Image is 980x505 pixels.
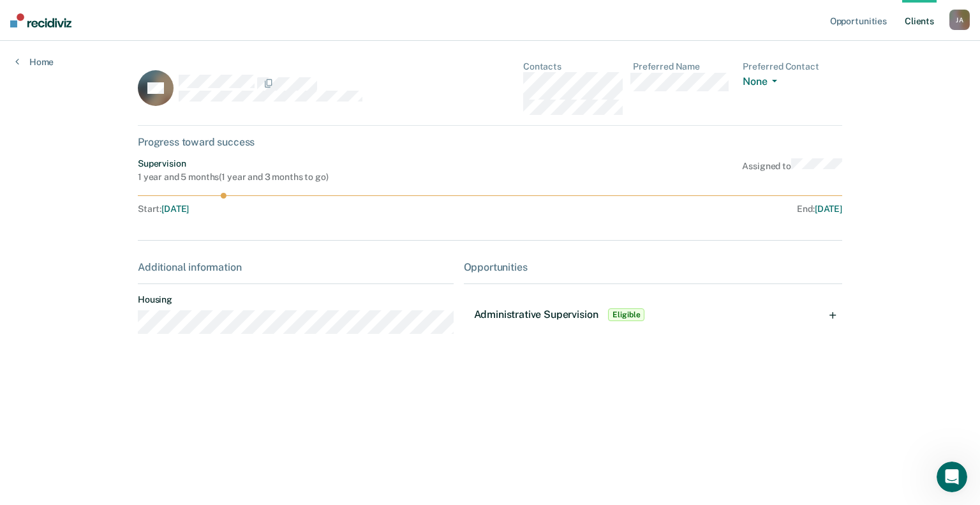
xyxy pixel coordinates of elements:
div: Progress toward success [138,136,842,148]
iframe: Intercom live chat [937,462,967,492]
div: Assigned to [742,158,842,183]
dt: Preferred Name [633,61,732,72]
dt: Housing [138,294,454,305]
span: [DATE] [815,204,842,214]
div: Administrative SupervisionEligible [464,294,842,335]
div: 1 year and 5 months ( 1 year and 3 months to go ) [138,172,329,183]
span: Administrative Supervision [474,308,598,320]
div: Start : [138,204,491,215]
dt: Contacts [523,61,623,72]
dt: Preferred Contact [743,61,842,72]
div: Opportunities [464,261,842,273]
a: Home [15,56,54,68]
span: [DATE] [161,204,189,214]
div: Additional information [138,261,454,273]
div: J A [949,10,970,30]
img: Recidiviz [10,13,71,27]
div: End : [496,204,842,215]
button: JA [949,10,970,30]
div: Supervision [138,158,329,169]
span: Eligible [608,308,644,321]
button: None [743,75,782,90]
